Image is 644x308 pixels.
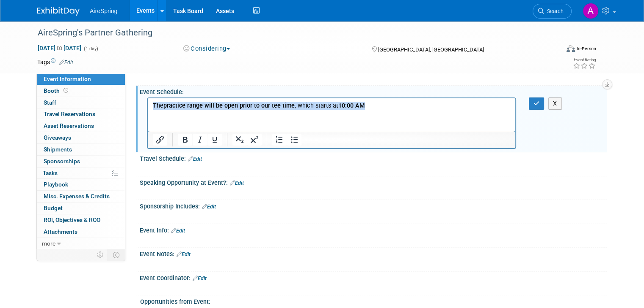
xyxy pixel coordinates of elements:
a: Tasks [37,168,125,179]
span: more [42,240,55,247]
a: Edit [202,204,216,210]
div: Event Format [514,44,596,57]
span: to [55,45,64,51]
span: Event Information [44,76,91,82]
div: Event Info: [140,224,607,235]
div: Event Coordinator: [140,272,607,283]
td: Toggle Event Tabs [108,249,125,260]
span: Shipments [44,146,72,153]
span: AireSpring [90,8,117,14]
a: Sponsorships [37,156,125,167]
span: Misc. Expenses & Credits [44,193,110,200]
div: Sponsorship Includes: [140,200,607,211]
span: Sponsorships [44,158,80,165]
a: Booth [37,85,125,97]
td: Tags [37,58,73,66]
span: Playbook [44,181,68,188]
a: Misc. Expenses & Credits [37,191,125,202]
button: Italic [193,134,207,146]
button: Bold [178,134,192,146]
img: Format-Inperson.png [567,45,575,52]
div: Event Schedule: [140,86,607,96]
span: [GEOGRAPHIC_DATA], [GEOGRAPHIC_DATA] [378,46,484,53]
span: Travel Reservations [44,111,95,117]
span: Staff [44,99,56,106]
span: Budget [44,205,63,211]
span: Booth not reserved yet [62,87,70,94]
a: Edit [171,228,185,234]
button: Bullet list [287,134,301,146]
span: Tasks [43,170,58,176]
span: ROI, Objectives & ROO [44,216,100,223]
span: [DATE] [DATE] [37,44,82,52]
span: Search [544,8,564,14]
a: Budget [37,203,125,214]
div: Speaking Opportunity at Event?: [140,176,607,187]
a: Shipments [37,144,125,155]
a: ROI, Objectives & ROO [37,214,125,226]
button: Underline [207,134,222,146]
button: Insert/edit link [153,134,167,146]
div: AireSpring's Partner Gathering [35,25,549,41]
div: Event Notes: [140,248,607,259]
img: Angie Handal [583,3,599,19]
span: Asset Reservations [44,122,94,129]
a: Attachments [37,226,125,238]
a: more [37,238,125,249]
a: Edit [193,276,207,281]
a: Edit [230,180,244,186]
div: Event Rating [573,58,596,62]
a: Travel Reservations [37,108,125,120]
span: Giveaways [44,134,71,141]
img: ExhibitDay [37,7,80,16]
div: In-Person [576,46,596,52]
a: Search [533,4,572,19]
div: Opportunities from Event: [140,295,603,306]
a: Edit [177,251,191,257]
a: Event Information [37,73,125,85]
iframe: Rich Text Area [148,98,515,131]
a: Staff [37,97,125,108]
button: Numbered list [272,134,287,146]
button: Subscript [232,134,247,146]
div: Travel Schedule: [140,152,607,163]
button: Superscript [247,134,262,146]
span: (1 day) [83,46,98,51]
a: Playbook [37,179,125,190]
a: Giveaways [37,132,125,143]
a: Edit [188,156,202,162]
button: Considering [180,44,233,53]
a: Asset Reservations [37,120,125,132]
a: Edit [59,59,73,65]
td: Personalize Event Tab Strip [93,249,108,260]
span: Attachments [44,228,77,235]
span: Booth [44,87,70,94]
button: X [548,97,562,110]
